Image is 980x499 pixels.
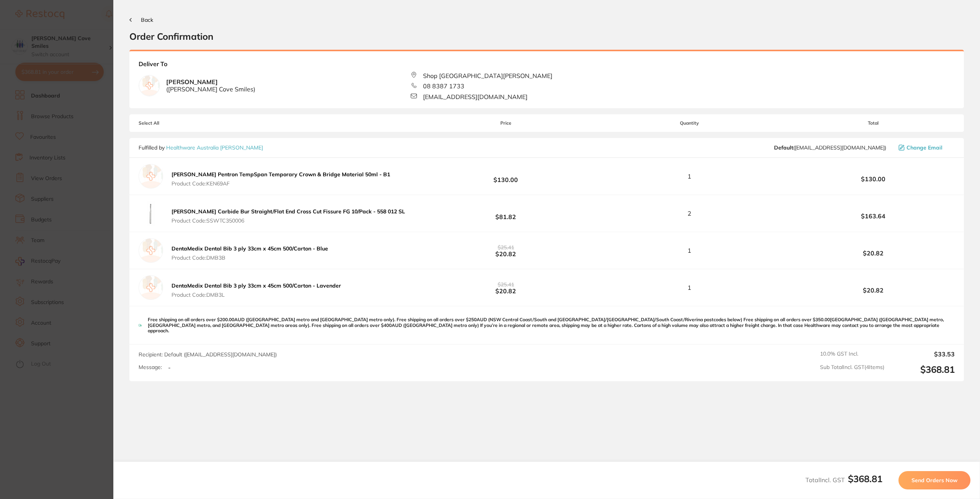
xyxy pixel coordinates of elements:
[11,16,142,41] div: message notification from Restocq, 1h ago. Hi Sundeep! I'm pleased to inform you that your Health...
[423,72,552,79] span: Shop [GEOGRAPHIC_DATA][PERSON_NAME]
[588,120,792,126] span: Quantity
[898,471,970,489] button: Send Orders Now
[911,477,957,484] span: Send Orders Now
[498,281,514,288] span: $25.41
[792,213,955,219] b: $163.64
[129,31,964,42] h2: Order Confirmation
[424,281,587,295] b: $20.82
[139,275,163,300] img: empty.jpg
[498,244,514,251] span: $25.41
[169,282,343,298] button: DentaMedix Dental Bib 3 ply 33cm x 45cm 500/Carton - Lavender Product Code:DMB3L
[820,351,884,358] span: 10.0 % GST Incl.
[688,173,691,180] span: 1
[139,75,160,96] img: empty.jpg
[139,351,277,358] span: Recipient: Default ( [EMAIL_ADDRESS][DOMAIN_NAME] )
[792,120,955,126] span: Total
[139,201,163,226] img: emdtY3A4cA
[423,83,464,89] span: 08 8387 1733
[890,351,955,358] output: $33.53
[171,292,341,298] span: Product Code: DMB3L
[166,78,255,93] b: [PERSON_NAME]
[33,29,132,36] p: Message from Restocq, sent 1h ago
[139,238,163,263] img: empty.jpg
[171,282,341,289] b: DentaMedix Dental Bib 3 ply 33cm x 45cm 500/Carton - Lavender
[169,245,330,261] button: DentaMedix Dental Bib 3 ply 33cm x 45cm 500/Carton - Blue Product Code:DMB3B
[424,206,587,221] b: $81.82
[129,17,153,23] button: Back
[906,145,942,151] span: Change Email
[896,144,955,151] button: Change Email
[820,364,884,375] span: Sub Total Incl. GST ( 4 Items)
[169,208,407,224] button: [PERSON_NAME] Carbide Bur Straight/Flat End Cross Cut Fissure FG 10/Pack - 558 012 SL Product Cod...
[168,364,171,371] p: -
[139,60,955,72] b: Deliver To
[688,247,691,254] span: 1
[33,22,132,29] p: Hi [PERSON_NAME]! I'm pleased to inform you that your Healthware [PERSON_NAME] account has been s...
[171,208,405,215] b: [PERSON_NAME] Carbide Bur Straight/Flat End Cross Cut Fissure FG 10/Pack - 558 012 SL
[171,245,328,252] b: DentaMedix Dental Bib 3 ply 33cm x 45cm 500/Carton - Blue
[141,16,153,23] span: Back
[792,287,955,294] b: $20.82
[171,171,390,178] b: [PERSON_NAME] Pentron TempSpan Temporary Crown & Bridge Material 50ml - B1
[774,144,793,151] b: Default
[171,255,328,261] span: Product Code: DMB3B
[171,180,390,187] span: Product Code: KEN69AF
[17,23,29,35] img: Profile image for Restocq
[792,250,955,257] b: $20.82
[890,364,955,375] output: $368.81
[423,93,528,100] span: [EMAIL_ADDRESS][DOMAIN_NAME]
[139,364,162,371] label: Message:
[424,169,587,184] b: $130.00
[424,244,587,258] b: $20.82
[688,210,691,217] span: 2
[805,476,882,484] span: Total Incl. GST
[171,218,405,224] span: Product Code: SSWTC350006
[424,120,587,126] span: Price
[148,317,955,333] p: Free shipping on all orders over $200.00AUD ([GEOGRAPHIC_DATA] metro and [GEOGRAPHIC_DATA] metro ...
[166,144,263,151] a: Healthware Australia [PERSON_NAME]
[792,176,955,182] b: $130.00
[848,473,882,484] b: $368.81
[139,145,263,151] p: Fulfilled by
[166,86,255,93] span: ( [PERSON_NAME] Cove Smiles )
[774,145,886,151] span: info@healthwareaustralia.com.au
[139,120,215,126] span: Select All
[139,164,163,189] img: empty.jpg
[688,284,691,291] span: 1
[169,171,392,187] button: [PERSON_NAME] Pentron TempSpan Temporary Crown & Bridge Material 50ml - B1 Product Code:KEN69AF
